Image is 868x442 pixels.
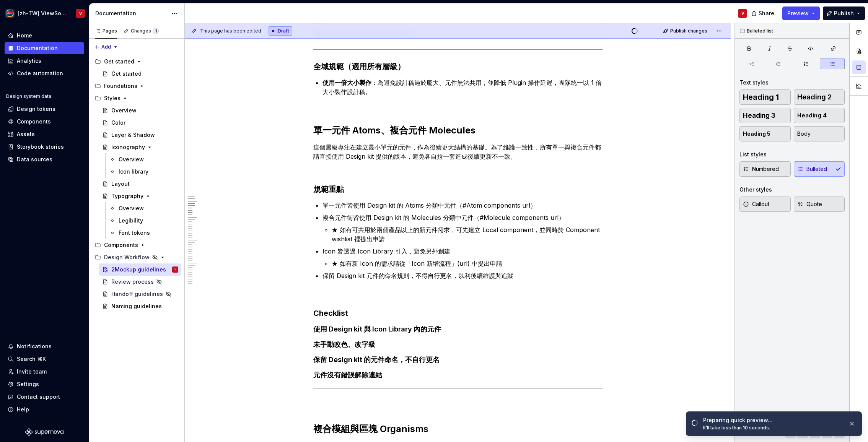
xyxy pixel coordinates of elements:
[661,26,711,36] button: Publish changes
[313,355,603,364] h4: 保留 Design kit 的元件命名，不自行更名
[743,130,770,138] span: Heading 5
[17,156,52,163] div: Data sources
[739,197,791,212] button: Callout
[104,94,121,102] div: Styles
[313,185,344,194] strong: 規範重點
[17,406,29,413] div: Help
[703,416,842,424] div: Preparing quick preview…
[111,180,130,188] div: Layout
[787,10,809,17] span: Preview
[119,168,148,175] div: Icon library
[2,5,87,21] button: [zh-TW] ViewSonic Design SystemV
[101,44,111,50] span: Add
[739,89,791,105] button: Heading 1
[111,302,162,310] div: Naming guidelines
[739,126,791,141] button: Heading 5
[5,9,15,18] img: c932e1d8-b7d6-4eaa-9a3f-1bdf2902ae77.png
[25,428,64,436] svg: Supernova Logo
[5,115,84,128] a: Components
[119,156,144,163] div: Overview
[5,378,84,390] a: Settings
[322,213,603,222] p: 複合元件街皆使用 Design kit 的 Molecules 分類中元件（#Molecule components url）
[739,186,772,193] div: Other styles
[322,78,603,96] p: ：為避免設計稿過於龐大、元件無法共用，並降低 Plugin 操作延遲，團隊統一以 1 倍大小製作設計稿。
[99,129,181,141] a: Layer & Shadow
[17,355,46,363] div: Search ⌘K
[153,28,159,34] span: 1
[313,340,603,349] h4: 未手動改色、改字級
[95,28,117,34] div: Pages
[17,44,58,52] div: Documentation
[92,239,181,251] div: Components
[5,353,84,365] button: Search ⌘K
[17,70,63,77] div: Code automation
[797,112,827,119] span: Heading 4
[104,253,150,261] div: Design Workflow
[739,108,791,123] button: Heading 3
[747,6,779,20] button: Share
[322,201,603,210] p: 單一元件皆使用 Design kit 的 Atoms 分類中元件（#Atom components url）
[741,10,744,16] div: V
[99,178,181,190] a: Layout
[111,192,143,200] div: Typography
[5,141,84,153] a: Storybook stories
[794,197,845,212] button: Quote
[5,403,84,416] button: Help
[5,42,84,54] a: Documentation
[322,247,603,256] p: Icon 皆透過 Icon Library 引入，避免另外創建
[17,368,47,375] div: Invite team
[6,93,51,99] div: Design system data
[17,118,51,125] div: Components
[823,6,865,20] button: Publish
[106,214,181,227] a: Legibility
[703,425,842,431] div: It’ll take less than 10 seconds.
[92,251,181,263] div: Design Workflow
[797,130,811,138] span: Body
[99,141,181,153] a: Iconography
[99,263,181,276] a: 2Mockup guidelinesV
[106,166,181,178] a: Icon library
[95,10,168,17] div: Documentation
[106,202,181,214] a: Overview
[131,28,159,34] div: Changes
[111,278,154,286] div: Review process
[278,28,289,34] span: Draft
[92,42,121,52] button: Add
[5,29,84,42] a: Home
[17,130,35,138] div: Assets
[99,276,181,288] a: Review process
[174,266,176,273] div: V
[5,67,84,80] a: Code automation
[797,200,822,208] span: Quote
[92,55,181,312] div: Page tree
[5,103,84,115] a: Design tokens
[17,380,39,388] div: Settings
[313,370,603,380] h4: 元件沒有錯誤解除連結
[5,153,84,166] a: Data sources
[313,143,603,161] p: 這個層級專注在建立最小單元的元件，作為後續更大結構的基礎。為了維護一致性，所有單一與複合元件都請直接使用 Design kit 提供的版本，避免各自拉一套造成後續更新不一致。
[111,290,163,298] div: Handoff guidelines
[5,340,84,353] button: Notifications
[104,241,138,249] div: Components
[332,259,603,268] p: ★ 如有新 Icon 的需求請從「Icon 新增流程」(url) 中提出申請
[92,92,181,104] div: Styles
[111,70,142,78] div: Get started
[18,10,67,17] div: [zh-TW] ViewSonic Design System
[99,104,181,117] a: Overview
[17,143,64,151] div: Storybook stories
[106,227,181,239] a: Font tokens
[313,61,603,72] h3: 全域規範（適用所有層級）
[17,57,41,65] div: Analytics
[92,80,181,92] div: Foundations
[739,79,769,86] div: Text styles
[17,393,60,401] div: Contact support
[759,10,774,17] span: Share
[794,89,845,105] button: Heading 2
[200,28,262,34] span: This page has been edited.
[322,271,603,280] p: 保留 Design kit 元件的命名規則，不得自行更名，以利後續維護與追蹤
[5,366,84,378] a: Invite team
[99,190,181,202] a: Typography
[119,217,143,224] div: Legibility
[743,165,779,173] span: Numbered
